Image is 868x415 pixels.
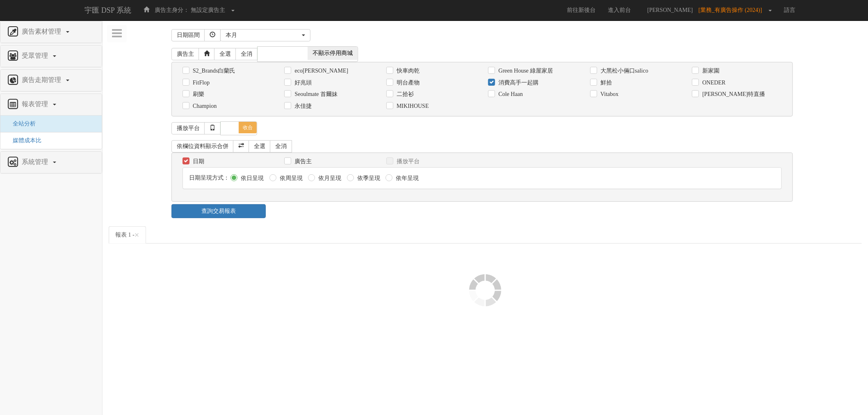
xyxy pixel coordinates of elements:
[20,76,65,83] span: 廣告走期管理
[191,90,204,98] label: 刷樂
[189,175,229,181] span: 日期呈現方式：
[598,67,649,75] label: 大黑松小倆口salico
[155,7,189,13] span: 廣告主身分：
[496,79,539,87] label: 消費高手一起購
[643,7,697,13] span: [PERSON_NAME]
[239,122,257,133] span: 收合
[395,79,420,87] label: 明台產物
[292,67,348,75] label: eco[PERSON_NAME]
[7,50,96,63] a: 受眾管理
[7,121,36,127] a: 全站分析
[395,157,420,166] label: 播放平台
[699,7,766,13] span: [業務_有廣告操作 (2024)]
[395,90,414,98] label: 二拾衫
[249,140,271,153] a: 全選
[700,67,720,75] label: 新家園
[191,157,204,166] label: 日期
[395,67,420,75] label: 快車肉乾
[20,28,65,35] span: 廣告素材管理
[395,102,429,110] label: MIKIHOUSE
[496,67,553,75] label: Green House 綠屋家居
[598,90,619,98] label: Vitabox
[7,137,41,144] a: 媒體成本比
[292,102,312,110] label: 永佳捷
[109,226,146,244] a: 報表 1 -
[598,79,612,87] label: 鮮拾
[292,79,312,87] label: 好兆頭
[20,52,52,59] span: 受眾管理
[469,274,502,307] img: loader.gif
[700,79,726,87] label: ONEDER
[316,174,341,182] label: 依月呈現
[7,74,96,87] a: 廣告走期管理
[292,157,312,166] label: 廣告主
[355,174,380,182] label: 依季呈現
[226,31,300,39] div: 本月
[7,156,96,169] a: 系統管理
[191,102,217,110] label: Champion
[135,231,139,239] button: Close
[239,174,264,182] label: 依日呈現
[7,25,96,39] a: 廣告素材管理
[270,140,292,153] a: 全消
[292,90,338,98] label: Seoulmate 首爾妹
[191,79,210,87] label: FitFlop
[220,29,311,41] button: 本月
[308,47,358,60] span: 不顯示停用商城
[20,100,52,107] span: 報表管理
[20,158,52,165] span: 系統管理
[496,90,523,98] label: Cole Haan
[7,98,96,111] a: 報表管理
[171,204,266,218] a: 查詢交易報表
[191,67,235,75] label: S2_Brands白蘭氏
[135,230,139,240] span: ×
[700,90,765,98] label: [PERSON_NAME]特直播
[394,174,419,182] label: 依年呈現
[191,7,225,13] span: 無設定廣告主
[235,48,258,60] a: 全消
[214,48,236,60] a: 全選
[278,174,303,182] label: 依周呈現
